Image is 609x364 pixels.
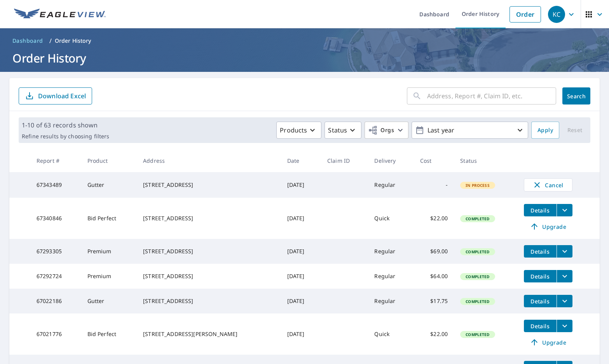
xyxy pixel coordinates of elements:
th: Claim ID [321,149,368,172]
span: Details [529,273,552,280]
td: [DATE] [281,313,321,355]
td: Quick [368,198,414,239]
button: Last year [412,122,528,139]
p: Order History [55,37,91,45]
button: filesDropdownBtn-67293305 [557,245,572,258]
button: Search [562,87,590,104]
td: $22.00 [414,313,454,355]
span: Upgrade [529,338,568,347]
td: $64.00 [414,264,454,289]
td: 67340846 [30,198,81,239]
button: detailsBtn-67293305 [524,245,557,258]
span: Completed [461,249,494,254]
input: Address, Report #, Claim ID, etc. [427,85,556,107]
button: filesDropdownBtn-67340846 [557,204,572,216]
td: $69.00 [414,239,454,264]
span: Completed [461,216,494,221]
td: Regular [368,239,414,264]
button: detailsBtn-67021776 [524,320,557,332]
td: [DATE] [281,264,321,289]
th: Date [281,149,321,172]
span: Completed [461,332,494,337]
span: Details [529,248,552,255]
img: EV Logo [14,9,106,20]
div: [STREET_ADDRESS] [143,214,274,222]
a: Upgrade [524,336,572,348]
td: 67293305 [30,239,81,264]
div: [STREET_ADDRESS] [143,247,274,255]
td: Regular [368,172,414,198]
span: Details [529,207,552,214]
th: Report # [30,149,81,172]
span: Dashboard [12,37,43,45]
p: Status [328,125,347,135]
button: detailsBtn-67022186 [524,295,557,307]
td: $22.00 [414,198,454,239]
button: filesDropdownBtn-67022186 [557,295,572,307]
p: Refine results by choosing filters [22,133,109,140]
a: Order [510,6,541,23]
button: detailsBtn-67340846 [524,204,557,216]
td: Gutter [81,172,137,198]
button: Cancel [524,178,572,192]
td: Premium [81,239,137,264]
button: Orgs [365,122,408,139]
button: Status [325,122,361,139]
a: Dashboard [9,35,46,47]
td: Regular [368,264,414,289]
td: [DATE] [281,172,321,198]
div: [STREET_ADDRESS] [143,272,274,280]
span: Completed [461,274,494,279]
td: [DATE] [281,239,321,264]
span: Search [569,92,584,100]
h1: Order History [9,50,600,66]
li: / [49,36,52,45]
th: Cost [414,149,454,172]
span: Upgrade [529,222,568,231]
th: Address [137,149,281,172]
td: 67022186 [30,289,81,313]
span: Apply [537,125,553,135]
button: Download Excel [19,87,92,104]
p: Last year [424,124,515,137]
th: Delivery [368,149,414,172]
div: KC [548,6,565,23]
p: Products [280,125,307,135]
div: [STREET_ADDRESS] [143,297,274,305]
td: [DATE] [281,289,321,313]
td: Gutter [81,289,137,313]
th: Status [454,149,517,172]
td: - [414,172,454,198]
div: [STREET_ADDRESS] [143,181,274,189]
td: Bid Perfect [81,198,137,239]
th: Product [81,149,137,172]
span: Orgs [368,125,394,135]
td: [DATE] [281,198,321,239]
td: Regular [368,289,414,313]
span: Cancel [532,180,564,190]
td: 67292724 [30,264,81,289]
button: detailsBtn-67292724 [524,270,557,282]
td: 67021776 [30,313,81,355]
td: Premium [81,264,137,289]
td: Bid Perfect [81,313,137,355]
button: Apply [531,122,559,139]
nav: breadcrumb [9,35,600,47]
span: In Process [461,183,494,188]
div: [STREET_ADDRESS][PERSON_NAME] [143,330,274,338]
span: Completed [461,299,494,304]
p: 1-10 of 63 records shown [22,120,109,130]
button: filesDropdownBtn-67021776 [557,320,572,332]
button: filesDropdownBtn-67292724 [557,270,572,282]
td: Quick [368,313,414,355]
td: $17.75 [414,289,454,313]
p: Download Excel [38,92,86,100]
td: 67343489 [30,172,81,198]
span: Details [529,298,552,305]
a: Upgrade [524,220,572,233]
button: Products [276,122,321,139]
span: Details [529,322,552,330]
